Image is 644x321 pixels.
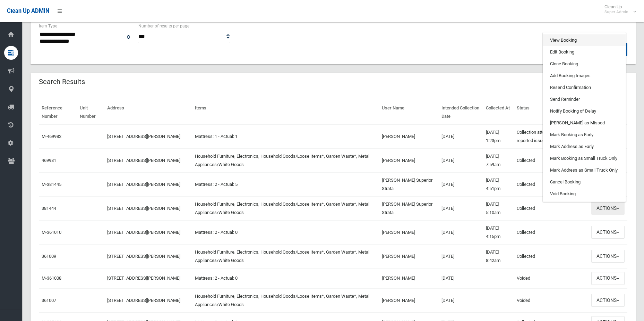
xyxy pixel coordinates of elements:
td: Collected [514,148,589,172]
a: Edit Booking [543,46,626,58]
td: Household Furniture, Electronics, Household Goods/Loose Items*, Garden Waste*, Metal Appliances/W... [192,196,379,220]
td: Collected [514,220,589,244]
a: M-361008 [42,275,61,281]
a: Resend Confirmation [543,82,626,93]
a: View Booking [543,34,626,46]
th: Collected At [483,100,514,124]
td: [DATE] [439,148,483,172]
a: [PERSON_NAME] as Missed [543,117,626,129]
td: [PERSON_NAME] Superior Strata [379,196,439,220]
span: Clean Up [601,4,635,15]
a: [STREET_ADDRESS][PERSON_NAME] [107,158,180,163]
a: Send Reminder [543,93,626,105]
th: Address [104,100,192,124]
th: User Name [379,100,439,124]
a: [STREET_ADDRESS][PERSON_NAME] [107,230,180,235]
td: [DATE] [439,244,483,268]
th: Intended Collection Date [439,100,483,124]
button: Actions [591,294,625,307]
td: Mattress: 2 - Actual: 5 [192,172,379,196]
td: [DATE] 5:10am [483,196,514,220]
td: [DATE] 7:59am [483,148,514,172]
th: Items [192,100,379,124]
th: Reference Number [39,100,77,124]
a: Add Booking Images [543,70,626,82]
a: Void Booking [543,188,626,200]
a: [STREET_ADDRESS][PERSON_NAME] [107,275,180,281]
td: [DATE] [439,288,483,312]
label: Number of results per page [138,22,189,30]
td: Voided [514,268,589,288]
td: Collected [514,172,589,196]
a: Mark Booking as Small Truck Only [543,153,626,164]
button: Actions [591,226,625,239]
td: Household Furniture, Electronics, Household Goods/Loose Items*, Garden Waste*, Metal Appliances/W... [192,288,379,312]
button: Actions [591,272,625,285]
td: Voided [514,288,589,312]
header: Search Results [31,75,93,89]
button: Actions [591,250,625,263]
small: Super Admin [604,9,628,15]
th: Status [514,100,589,124]
span: Clean Up ADMIN [7,8,49,14]
a: 381444 [42,206,56,211]
td: Mattress: 2 - Actual: 0 [192,268,379,288]
td: Mattress: 1 - Actual: 1 [192,124,379,149]
a: [STREET_ADDRESS][PERSON_NAME] [107,206,180,211]
td: [DATE] [439,172,483,196]
td: Household Furniture, Electronics, Household Goods/Loose Items*, Garden Waste*, Metal Appliances/W... [192,148,379,172]
a: Mark Booking as Early [543,129,626,141]
button: Actions [591,202,625,215]
td: [DATE] 4:15pm [483,220,514,244]
a: 361009 [42,254,56,259]
a: Mark Address as Early [543,141,626,153]
td: Household Furniture, Electronics, Household Goods/Loose Items*, Garden Waste*, Metal Appliances/W... [192,244,379,268]
td: [PERSON_NAME] Superior Strata [379,172,439,196]
a: Mark Address as Small Truck Only [543,164,626,176]
td: Collected [514,244,589,268]
td: Collected [514,196,589,220]
a: M-469982 [42,134,61,139]
td: [PERSON_NAME] [379,148,439,172]
a: 469981 [42,158,56,163]
a: M-361010 [42,230,61,235]
a: Cancel Booking [543,176,626,188]
a: Notify Booking of Delay [543,105,626,117]
th: Unit Number [77,100,105,124]
label: Item Type [39,22,57,30]
td: [DATE] [439,268,483,288]
a: [STREET_ADDRESS][PERSON_NAME] [107,298,180,303]
td: Mattress: 2 - Actual: 0 [192,220,379,244]
td: [PERSON_NAME] [379,124,439,149]
a: [STREET_ADDRESS][PERSON_NAME] [107,182,180,187]
a: [STREET_ADDRESS][PERSON_NAME] [107,134,180,139]
td: [PERSON_NAME] [379,220,439,244]
a: Clone Booking [543,58,626,70]
td: [DATE] [439,196,483,220]
td: [PERSON_NAME] [379,268,439,288]
td: [DATE] [439,220,483,244]
a: 361007 [42,298,56,303]
td: [PERSON_NAME] [379,244,439,268]
a: M-381445 [42,182,61,187]
a: [STREET_ADDRESS][PERSON_NAME] [107,254,180,259]
td: [PERSON_NAME] [379,288,439,312]
td: [DATE] 4:51pm [483,172,514,196]
td: Collection attempted but driver reported issues [514,124,589,149]
td: [DATE] 8:42am [483,244,514,268]
td: [DATE] 1:23pm [483,124,514,149]
td: [DATE] [439,124,483,149]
